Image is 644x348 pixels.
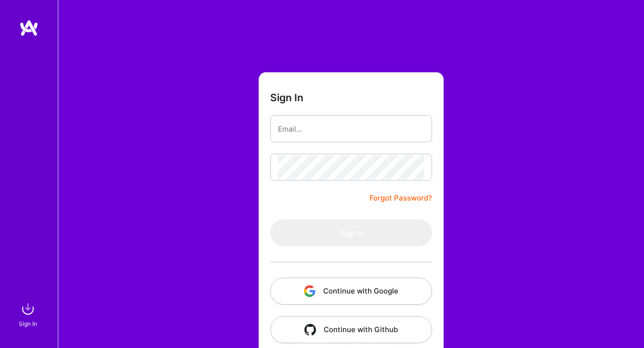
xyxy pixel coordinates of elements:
button: Sign In [270,219,432,246]
div: Sign In [19,319,37,329]
button: Continue with Google [270,278,432,305]
button: Continue with Github [270,316,432,343]
img: icon [304,324,316,335]
input: Email... [278,117,424,141]
h3: Sign In [270,92,303,104]
a: Forgot Password? [369,192,432,204]
img: sign in [18,299,38,319]
img: icon [304,285,315,297]
img: logo [19,19,39,37]
a: sign inSign In [20,299,38,329]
